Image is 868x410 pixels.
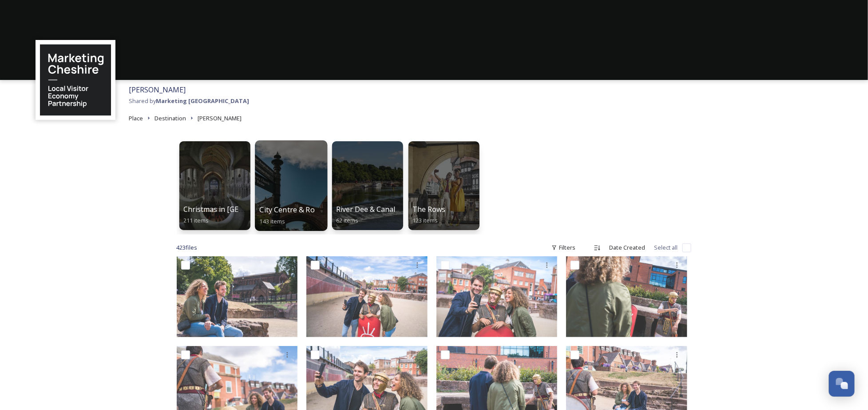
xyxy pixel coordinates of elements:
[566,256,687,337] img: Commercial_Photographer_Chester_Ioan_Said_Photography_048-Ioan%20Said.jpg
[259,217,285,225] span: 143 items
[413,216,438,224] span: 123 items
[337,204,396,214] span: River Dee & Canal
[155,114,186,122] span: Destination
[406,137,482,230] a: The Rows123 items
[129,114,143,122] span: Place
[547,239,580,256] div: Filters
[198,113,242,123] a: [PERSON_NAME]
[337,216,359,224] span: 62 items
[306,256,428,337] img: Commercial_Photographer_Chester_Ioan_Said_Photography_061-Ioan%20Said.jpg
[184,204,299,214] span: Christmas in [GEOGRAPHIC_DATA]
[129,85,186,95] span: [PERSON_NAME]
[177,256,298,337] img: Commercial_Photographer_Chester_Ioan_Said_Photography_049-Ioan%20Said.jpg
[259,205,324,215] span: City Centre & Rows
[129,113,143,123] a: Place
[177,137,253,230] a: Christmas in [GEOGRAPHIC_DATA]211 items
[129,97,249,105] span: Shared by
[184,216,209,224] span: 211 items
[436,256,558,337] img: Commercial_Photographer_Chester_Ioan_Said_Photography_060-Ioan%20Said.jpg
[156,97,249,105] strong: Marketing [GEOGRAPHIC_DATA]
[177,243,198,252] span: 423 file s
[605,239,650,256] div: Date Created
[829,371,855,397] button: Open Chat
[40,44,111,115] img: MC-Logo-01.svg
[654,243,678,252] span: Select all
[413,204,446,214] span: The Rows
[329,137,406,230] a: River Dee & Canal62 items
[253,137,329,230] a: City Centre & Rows143 items
[198,114,242,122] span: [PERSON_NAME]
[155,113,186,123] a: Destination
